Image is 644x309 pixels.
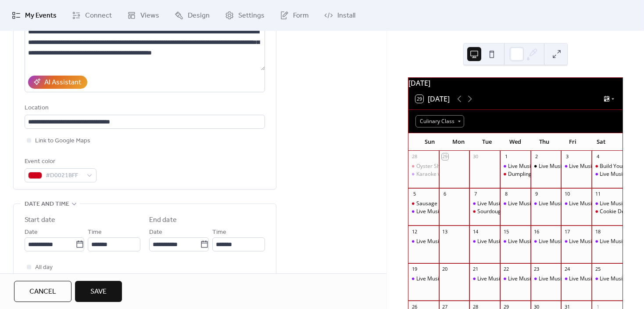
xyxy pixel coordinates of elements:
[503,228,509,235] div: 15
[121,4,166,27] a: Views
[65,4,118,27] a: Connect
[469,200,500,207] div: Live Music - Jon Millsap Music
[416,171,615,178] div: Karaoke with [PERSON_NAME] & [PERSON_NAME] from Sound House Productions
[564,228,570,235] div: 17
[592,275,623,283] div: Live Music - Katie Chappell
[35,262,53,273] span: All day
[569,163,640,170] div: Live Music - [PERSON_NAME]
[569,275,640,283] div: Live Music - [PERSON_NAME]
[501,133,530,151] div: Wed
[408,238,439,245] div: Live Music - Steve Philip with The Heavy Cats
[533,191,540,197] div: 9
[44,77,81,88] div: AI Assistant
[558,133,587,151] div: Fri
[416,275,487,283] div: Live Music - [PERSON_NAME]
[238,11,265,21] span: Settings
[140,11,159,21] span: Views
[408,275,439,283] div: Live Music - Loren Radis
[411,228,418,235] div: 12
[469,208,500,215] div: Sourdough Starter Class
[442,153,448,160] div: 29
[561,163,592,170] div: Live Music - Dave Tate
[472,153,479,160] div: 30
[188,11,210,21] span: Design
[564,266,570,273] div: 24
[500,238,531,245] div: Live Music - Joy Bonner
[530,133,558,151] div: Thu
[539,200,610,207] div: Live Music - [PERSON_NAME]
[472,191,479,197] div: 7
[469,238,500,245] div: Live Music - Jon Millsap Music
[25,156,95,167] div: Event color
[149,215,177,225] div: End date
[592,238,623,245] div: Live Music - The Belmore's
[539,275,610,283] div: Live Music - [PERSON_NAME]
[500,171,531,178] div: Dumpling Making Class at Primal House
[416,163,470,170] div: Oyster Shucking Class
[293,11,309,21] span: Form
[508,200,579,207] div: Live Music - [PERSON_NAME]
[35,136,90,146] span: Link to Google Maps
[592,208,623,215] div: Cookie Decorating Night
[508,171,626,178] div: Dumpling Making Class at [GEOGRAPHIC_DATA]
[472,228,479,235] div: 14
[594,153,601,160] div: 4
[508,275,579,283] div: Live Music - [PERSON_NAME]
[337,11,355,21] span: Install
[500,275,531,283] div: Live Music - Michael Campbell
[408,78,623,88] div: [DATE]
[472,266,479,273] div: 21
[594,266,601,273] div: 25
[472,133,501,151] div: Tue
[5,4,63,27] a: My Events
[587,133,615,151] div: Sat
[569,200,640,207] div: Live Music - [PERSON_NAME]
[273,4,315,27] a: Form
[14,281,72,302] button: Cancel
[594,191,601,197] div: 11
[408,200,439,207] div: Sausage Making Class
[25,11,57,21] span: My Events
[318,4,362,27] a: Install
[411,266,418,273] div: 19
[477,200,564,207] div: Live Music - [PERSON_NAME] Music
[29,287,56,297] span: Cancel
[503,266,509,273] div: 22
[500,163,531,170] div: Live Music - Michael Campbell
[503,191,509,197] div: 8
[500,200,531,207] div: Live Music - Keith Cox
[416,200,471,207] div: Sausage Making Class
[594,228,601,235] div: 18
[442,191,448,197] div: 6
[533,266,540,273] div: 23
[88,227,102,238] span: Time
[531,200,562,207] div: Live Music - Loren Radis
[477,238,564,245] div: Live Music - [PERSON_NAME] Music
[561,200,592,207] div: Live Music - Emily Smith
[592,200,623,207] div: Live Music - Michael Peters
[25,227,38,238] span: Date
[477,208,537,215] div: Sourdough Starter Class
[212,227,226,238] span: Time
[561,275,592,283] div: Live Music - Dave Tate
[412,93,453,105] button: 29[DATE]
[28,76,87,89] button: AI Assistant
[415,133,444,151] div: Sun
[539,238,610,245] div: Live Music - [PERSON_NAME]
[442,266,448,273] div: 20
[444,133,472,151] div: Mon
[564,153,570,160] div: 3
[416,208,487,215] div: Live Music - [PERSON_NAME]
[411,153,418,160] div: 28
[411,191,418,197] div: 5
[408,171,439,178] div: Karaoke with Christina & Erik from Sound House Productions
[531,163,562,170] div: Live Music Lynda Tymcheck & Marty Townsend
[408,163,439,170] div: Oyster Shucking Class
[442,228,448,235] div: 13
[508,163,579,170] div: Live Music - [PERSON_NAME]
[533,228,540,235] div: 16
[25,215,55,225] div: Start date
[564,191,570,197] div: 10
[531,275,562,283] div: Live Music - Joy Bonner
